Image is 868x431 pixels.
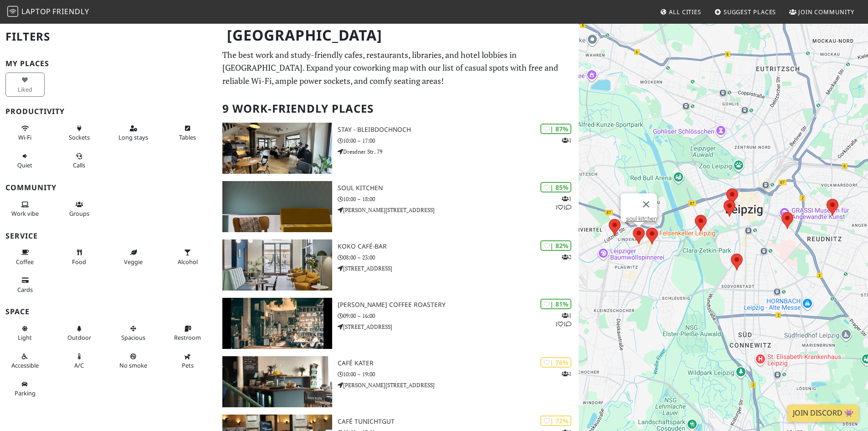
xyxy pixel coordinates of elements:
a: Franz Morish Coffee Roastery | 81% 111 [PERSON_NAME] Coffee Roastery 09:00 – 16:00 [STREET_ADDRESS] [217,298,579,349]
h3: koko café-bar [338,243,579,250]
div: | 85% [540,182,571,192]
img: Café Kater [222,356,332,407]
h3: Space [5,307,211,316]
img: Franz Morish Coffee Roastery [222,298,332,349]
button: Schließen [635,193,657,215]
span: Natural light [18,333,32,342]
h3: Service [5,232,211,240]
h1: [GEOGRAPHIC_DATA] [220,23,577,48]
h2: Filters [5,23,211,51]
span: Power sockets [69,133,90,141]
p: The best work and study-friendly cafes, restaurants, libraries, and hotel lobbies in [GEOGRAPHIC_... [222,48,573,88]
p: 10:00 – 17:00 [338,136,579,145]
span: Restroom [174,333,201,342]
button: Food [60,245,99,269]
button: Work vibe [5,197,45,221]
h3: soul kitchen [338,184,579,192]
span: Pet friendly [182,361,194,369]
span: Coffee [16,258,34,266]
button: Veggie [114,245,153,269]
h3: STAY - bleibdochnoch [338,126,579,134]
span: People working [11,209,39,218]
span: Video/audio calls [73,161,85,169]
p: Dresdner Str. 79 [338,147,579,156]
span: Group tables [69,209,89,218]
button: Accessible [5,349,45,373]
span: Suggest Places [724,8,776,16]
h3: Café Kater [338,359,579,367]
span: Laptop [21,6,51,16]
button: Restroom [168,321,207,345]
p: [STREET_ADDRESS] [338,264,579,273]
button: A/C [60,349,99,373]
button: Parking [5,377,45,401]
span: Long stays [118,133,148,141]
button: Groups [60,197,99,221]
button: Spacious [114,321,153,345]
button: Tables [168,121,207,145]
a: Suggest Places [711,4,780,20]
a: STAY - bleibdochnoch | 87% 1 STAY - bleibdochnoch 10:00 – 17:00 Dresdner Str. 79 [217,123,579,174]
img: LaptopFriendly [7,6,18,17]
a: Join Community [786,4,858,20]
img: koko café-bar [222,239,332,291]
span: Spacious [121,333,145,342]
button: Cards [5,273,45,297]
button: Wi-Fi [5,121,45,145]
button: Calls [60,149,99,173]
p: 1 1 1 [555,311,571,328]
p: 1 [562,369,571,378]
button: Coffee [5,245,45,269]
a: soul kitchen | 85% 111 soul kitchen 10:00 – 18:00 [PERSON_NAME][STREET_ADDRESS] [217,181,579,232]
span: Smoke free [119,361,147,369]
div: | 72% [540,415,571,426]
span: Alcohol [178,258,198,266]
div: | 82% [540,240,571,251]
span: All Cities [669,8,701,16]
h2: 9 Work-Friendly Places [222,95,573,123]
button: Pets [168,349,207,373]
img: soul kitchen [222,181,332,232]
span: Join Community [798,8,854,16]
span: Friendly [52,6,89,16]
a: Join Discord 👾 [787,405,859,422]
span: Quiet [17,161,32,169]
button: Alcohol [168,245,207,269]
img: STAY - bleibdochnoch [222,123,332,174]
h3: Café Tunichtgut [338,418,579,426]
h3: [PERSON_NAME] Coffee Roastery [338,301,579,309]
button: Sockets [60,121,99,145]
button: No smoke [114,349,153,373]
span: Outdoor area [67,333,91,342]
a: All Cities [656,4,705,20]
h3: My Places [5,59,211,68]
p: 08:00 – 23:00 [338,253,579,262]
a: Café Kater | 76% 1 Café Kater 10:00 – 19:00 [PERSON_NAME][STREET_ADDRESS] [217,356,579,407]
span: Food [72,258,86,266]
p: 1 1 1 [555,194,571,212]
div: | 81% [540,299,571,309]
p: 10:00 – 19:00 [338,370,579,379]
span: Air conditioned [74,361,84,369]
button: Light [5,321,45,345]
h3: Community [5,183,211,192]
span: Stable Wi-Fi [18,133,31,141]
span: Credit cards [17,286,33,294]
a: soul kitchen [626,215,657,222]
p: 2 [562,253,571,261]
button: Outdoor [60,321,99,345]
span: Accessible [11,361,39,369]
p: 1 [562,136,571,145]
button: Quiet [5,149,45,173]
div: | 76% [540,357,571,368]
p: 10:00 – 18:00 [338,195,579,203]
p: [STREET_ADDRESS] [338,322,579,331]
button: Long stays [114,121,153,145]
div: | 87% [540,124,571,134]
p: [PERSON_NAME][STREET_ADDRESS] [338,206,579,214]
span: Work-friendly tables [179,133,196,141]
a: koko café-bar | 82% 2 koko café-bar 08:00 – 23:00 [STREET_ADDRESS] [217,239,579,291]
span: Parking [15,389,36,397]
a: LaptopFriendly LaptopFriendly [7,4,89,20]
h3: Productivity [5,107,211,116]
